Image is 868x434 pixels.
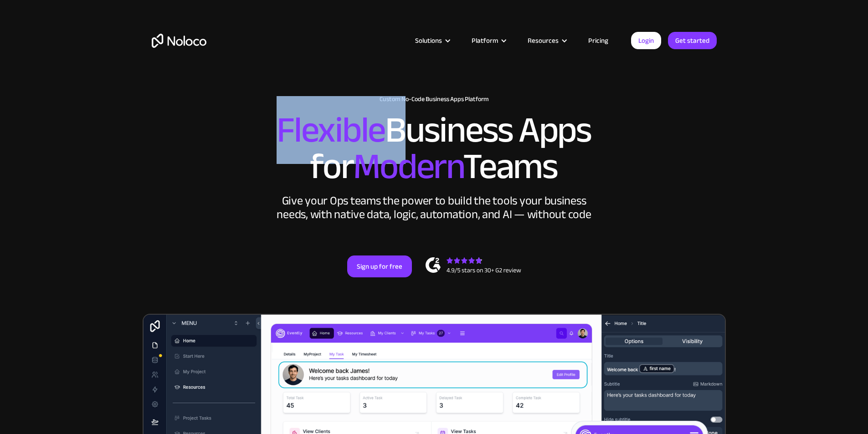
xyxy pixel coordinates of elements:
h1: Custom No-Code Business Apps Platform [152,96,717,103]
div: Solutions [404,35,460,46]
div: Solutions [415,35,442,46]
span: Modern [353,133,463,200]
a: Pricing [577,35,620,46]
div: Resources [528,35,559,46]
a: home [152,34,206,48]
div: Platform [460,35,516,46]
span: Flexible [277,96,385,164]
div: Resources [516,35,577,46]
div: Platform [472,35,498,46]
h2: Business Apps for Teams [152,112,717,185]
a: Get started [668,32,717,49]
div: Give your Ops teams the power to build the tools your business needs, with native data, logic, au... [275,194,594,221]
a: Login [631,32,661,49]
a: Sign up for free [347,255,412,277]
